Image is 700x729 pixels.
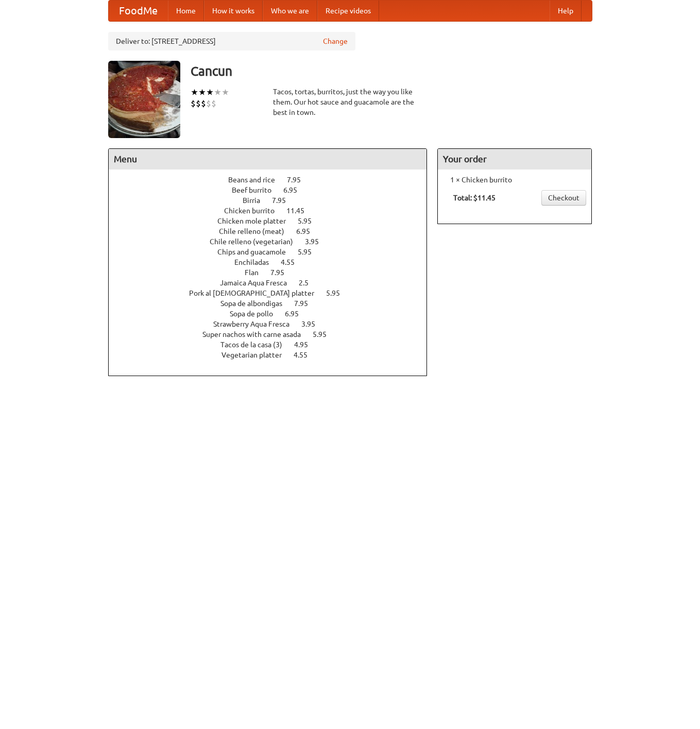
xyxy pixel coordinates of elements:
span: 2.5 [299,279,319,287]
li: 1 × Chicken burrito [443,175,586,185]
span: Chile relleno (meat) [219,227,295,235]
span: Pork al [DEMOGRAPHIC_DATA] platter [189,289,325,297]
a: Sopa de albondigas 7.95 [220,299,327,308]
a: Birria 7.95 [243,196,305,205]
a: How it works [204,1,263,21]
a: Strawberry Aqua Fresca 3.95 [213,320,334,328]
a: Beef burrito 6.95 [232,186,316,194]
a: Tacos de la casa (3) 4.95 [220,341,327,349]
span: 5.95 [298,217,322,225]
span: Vegetarian platter [221,351,292,359]
li: ★ [198,87,206,98]
a: Enchiladas 4.55 [234,258,314,266]
span: Strawberry Aqua Fresca [213,320,300,328]
a: Super nachos with carne asada 5.95 [202,330,346,338]
h4: Menu [109,149,427,169]
span: 4.55 [294,351,318,359]
a: Chile relleno (vegetarian) 3.95 [210,238,338,246]
span: 5.95 [298,248,322,256]
span: Sopa de pollo [230,310,283,318]
div: Tacos, tortas, burritos, just the way you like them. Our hot sauce and guacamole are the best in ... [273,87,428,117]
a: Help [550,1,582,21]
span: 6.95 [285,310,309,318]
a: Flan 7.95 [245,268,303,277]
a: Chips and guacamole 5.95 [217,248,331,256]
li: $ [206,98,211,109]
a: Chile relleno (meat) 6.95 [219,227,329,235]
span: Chicken mole platter [217,217,296,225]
h3: Cancun [191,61,592,81]
li: $ [191,98,196,109]
a: Vegetarian platter 4.55 [221,351,327,359]
span: 3.95 [305,238,329,246]
span: Tacos de la casa (3) [220,341,293,349]
span: Super nachos with carne asada [202,330,311,338]
li: $ [196,98,201,109]
a: Checkout [541,190,586,206]
span: Chips and guacamole [217,248,296,256]
li: ★ [206,87,214,98]
img: angular.jpg [108,61,180,138]
a: Pork al [DEMOGRAPHIC_DATA] platter 5.95 [189,289,359,297]
li: $ [201,98,206,109]
span: 11.45 [286,207,315,215]
b: Total: $11.45 [453,194,496,202]
span: 4.55 [281,258,305,266]
li: ★ [191,87,198,98]
span: 7.95 [287,176,311,184]
span: 7.95 [272,196,296,205]
li: $ [211,98,216,109]
span: Jamaica Aqua Fresca [220,279,297,287]
a: Chicken burrito 11.45 [224,207,323,215]
span: 5.95 [326,289,350,297]
a: Change [323,36,348,46]
span: Chicken burrito [224,207,285,215]
a: Recipe videos [317,1,379,21]
span: Beef burrito [232,186,282,194]
span: Beans and rice [228,176,285,184]
span: Enchiladas [234,258,279,266]
a: Chicken mole platter 5.95 [217,217,331,225]
span: 7.95 [294,299,318,308]
a: Jamaica Aqua Fresca 2.5 [220,279,328,287]
span: 5.95 [313,330,337,338]
a: Sopa de pollo 6.95 [230,310,318,318]
span: 7.95 [270,268,295,277]
li: ★ [221,87,229,98]
span: Sopa de albondigas [220,299,293,308]
span: 6.95 [283,186,308,194]
a: FoodMe [109,1,168,21]
span: 3.95 [301,320,326,328]
span: Chile relleno (vegetarian) [210,238,303,246]
h4: Your order [438,149,591,169]
li: ★ [214,87,221,98]
div: Deliver to: [STREET_ADDRESS] [108,32,355,50]
span: 4.95 [294,341,318,349]
a: Home [168,1,204,21]
span: 6.95 [296,227,320,235]
span: Flan [245,268,269,277]
a: Who we are [263,1,317,21]
span: Birria [243,196,270,205]
a: Beans and rice 7.95 [228,176,320,184]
